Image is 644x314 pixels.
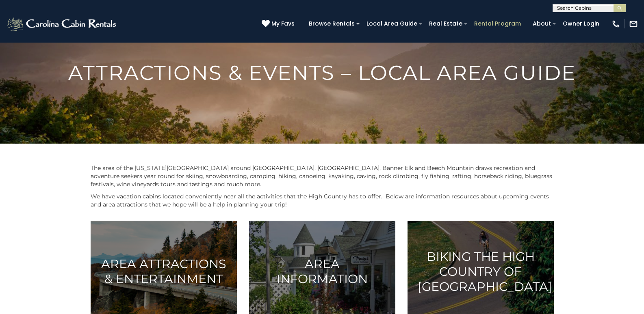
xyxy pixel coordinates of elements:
[470,17,525,30] a: Rental Program
[305,17,359,30] a: Browse Rentals
[418,249,544,294] h3: Biking the High Country of [GEOGRAPHIC_DATA]
[101,256,227,286] h3: Area Attractions & Entertainment
[91,192,554,209] p: We have vacation cabins located conveniently near all the activities that the High Country has to...
[259,256,385,286] h3: Area Information
[559,17,603,30] a: Owner Login
[362,17,421,30] a: Local Area Guide
[271,19,295,28] span: My Favs
[91,164,554,188] p: The area of the [US_STATE][GEOGRAPHIC_DATA] around [GEOGRAPHIC_DATA], [GEOGRAPHIC_DATA], Banner E...
[6,16,119,32] img: White-1-2.png
[629,19,638,28] img: mail-regular-white.png
[611,19,620,28] img: phone-regular-white.png
[425,17,466,30] a: Real Estate
[529,17,555,30] a: About
[262,19,297,28] a: My Favs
